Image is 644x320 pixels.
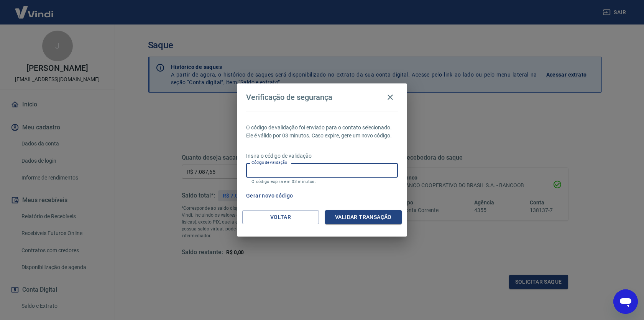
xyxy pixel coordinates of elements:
p: O código expira em 03 minutos. [251,179,393,184]
p: O código de validação foi enviado para o contato selecionado. Ele é válido por 03 minutos. Caso e... [246,124,398,140]
button: Gerar novo código [243,189,296,203]
iframe: Botão para abrir a janela de mensagens [613,289,638,314]
button: Validar transação [325,210,402,224]
label: Código de validação [251,160,287,165]
h4: Verificação de segurança [246,93,332,102]
button: Voltar [242,210,319,224]
p: Insira o código de validação [246,152,398,160]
